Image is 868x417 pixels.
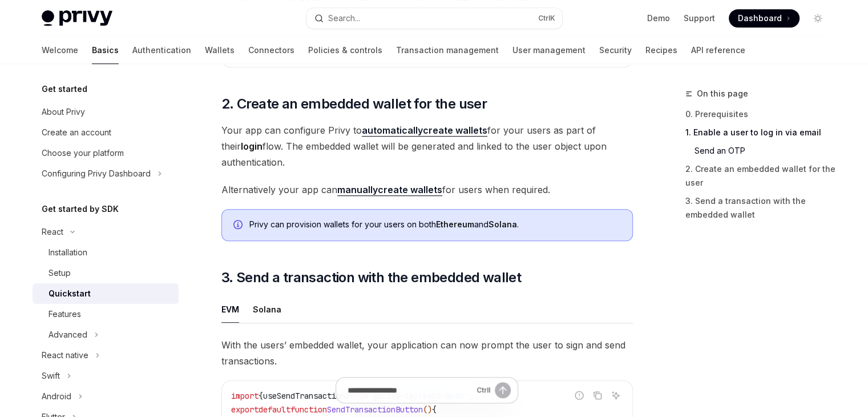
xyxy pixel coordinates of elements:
div: React native [42,348,88,362]
img: light logo [42,10,112,26]
h5: Get started by SDK [42,202,119,216]
div: About Privy [42,105,85,119]
a: Dashboard [729,9,800,27]
strong: Solana [488,219,517,229]
a: Wallets [205,37,235,64]
svg: Info [233,220,245,231]
a: Security [599,37,632,64]
div: Create an account [42,126,111,139]
a: Basics [92,37,119,64]
input: Ask a question... [348,378,472,403]
button: Toggle Android section [33,386,179,407]
a: User management [512,37,586,64]
button: Open search [306,8,562,29]
strong: login [241,141,263,152]
a: Features [33,304,179,324]
a: Installation [33,242,179,263]
a: Demo [647,13,670,24]
div: Installation [49,246,87,259]
a: automaticallycreate wallets [362,125,487,137]
a: 2. Create an embedded wallet for the user [685,160,836,192]
a: Support [684,13,715,24]
div: EVM [221,296,239,323]
span: Ctrl K [538,14,555,23]
div: Android [42,390,71,403]
h5: Get started [42,82,87,96]
div: Privy can provision wallets for your users on both and . [249,219,621,231]
a: Policies & controls [308,37,382,64]
a: 0. Prerequisites [685,105,836,123]
div: Solana [253,296,281,323]
button: Send message [495,382,511,398]
a: 3. Send a transaction with the embedded wallet [685,192,836,224]
span: Dashboard [738,13,782,24]
a: 1. Enable a user to log in via email [685,123,836,142]
div: React [42,225,63,239]
span: 2. Create an embedded wallet for the user [221,95,487,113]
strong: automatically [362,125,423,136]
button: Toggle Configuring Privy Dashboard section [33,163,179,184]
div: Configuring Privy Dashboard [42,167,151,181]
a: Send an OTP [685,142,836,160]
div: Search... [328,11,360,25]
a: Create an account [33,122,179,143]
div: Quickstart [49,287,91,300]
a: Recipes [645,37,677,64]
a: Quickstart [33,283,179,304]
a: manuallycreate wallets [337,184,442,196]
a: Authentication [132,37,191,64]
span: Alternatively your app can for users when required. [221,182,633,198]
div: Swift [42,369,60,383]
div: Choose your platform [42,146,124,160]
button: Toggle React section [33,222,179,242]
div: Setup [49,266,71,280]
a: Setup [33,263,179,283]
a: Choose your platform [33,143,179,163]
span: With the users’ embedded wallet, your application can now prompt the user to sign and send transa... [221,337,633,369]
button: Toggle Advanced section [33,324,179,345]
a: API reference [691,37,745,64]
a: Welcome [42,37,78,64]
div: Advanced [49,328,87,342]
div: Features [49,307,81,321]
button: Toggle dark mode [809,9,827,27]
button: Toggle React native section [33,345,179,366]
span: On this page [697,87,748,101]
button: Toggle Swift section [33,366,179,386]
strong: Ethereum [436,219,474,229]
a: Transaction management [396,37,499,64]
a: About Privy [33,102,179,122]
a: Connectors [248,37,294,64]
span: 3. Send a transaction with the embedded wallet [221,268,521,287]
strong: manually [337,184,378,195]
span: Your app can configure Privy to for your users as part of their flow. The embedded wallet will be... [221,122,633,170]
